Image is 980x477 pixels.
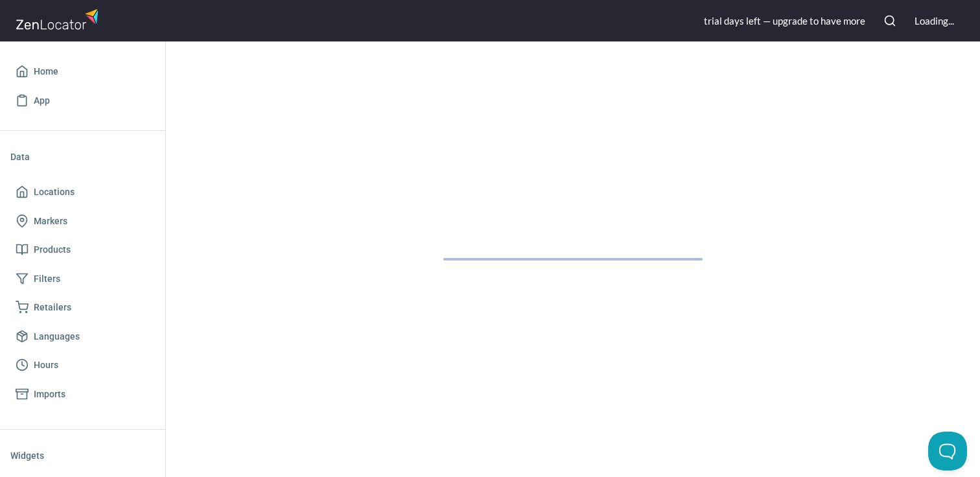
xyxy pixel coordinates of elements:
span: Home [34,64,58,80]
li: Data [10,141,155,172]
a: Markers [10,207,155,236]
li: Widgets [10,440,155,471]
span: Imports [34,386,65,402]
span: Languages [34,329,80,345]
span: App [34,93,50,109]
a: Home [10,57,155,86]
a: Filters [10,264,155,294]
a: Hours [10,351,155,380]
a: Imports [10,380,155,409]
a: Products [10,235,155,264]
span: Hours [34,357,58,373]
span: Markers [34,213,67,229]
span: Products [34,242,71,258]
a: Languages [10,322,155,351]
a: Retailers [10,293,155,322]
a: Locations [10,178,155,207]
button: Search [876,6,904,35]
span: Locations [34,184,75,200]
span: Filters [34,271,60,287]
span: Retailers [34,299,71,316]
iframe: Toggle Customer Support [928,432,967,471]
img: zenlocator [16,5,102,33]
div: Loading... [915,14,954,28]
div: trial day s left — upgrade to have more [704,14,865,28]
a: App [10,86,155,115]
